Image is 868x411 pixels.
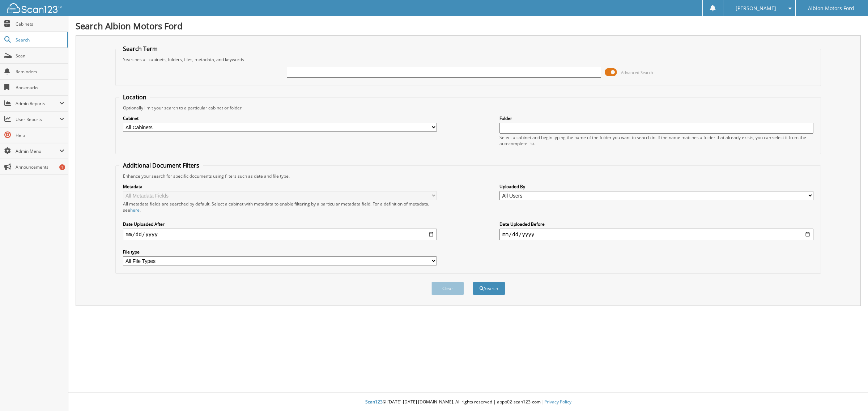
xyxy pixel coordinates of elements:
div: 1 [59,164,65,170]
span: Reminders [16,69,64,75]
span: Albion Motors Ford [808,6,854,10]
span: Advanced Search [621,70,653,75]
span: Admin Menu [16,148,59,154]
span: Cabinets [16,21,64,27]
span: Help [16,132,64,138]
img: scan123-logo-white.svg [7,3,61,13]
span: User Reports [16,116,59,122]
label: Folder [499,115,813,121]
div: All metadata fields are searched by default. Select a cabinet with metadata to enable filtering b... [123,201,437,213]
button: Clear [431,282,464,295]
button: Search [473,282,505,295]
a: Privacy Policy [544,399,571,405]
label: Date Uploaded Before [499,221,813,227]
div: Select a cabinet and begin typing the name of the folder you want to search in. If the name match... [499,134,813,147]
div: Enhance your search for specific documents using filters such as date and file type. [119,173,817,179]
label: Metadata [123,183,437,190]
div: Optionally limit your search to a particular cabinet or folder [119,105,817,111]
legend: Additional Document Filters [119,161,203,169]
span: Scan [16,53,64,59]
label: Date Uploaded After [123,221,437,227]
div: © [DATE]-[DATE] [DOMAIN_NAME]. All rights reserved | appb02-scan123-com | [68,393,868,411]
div: Searches all cabinets, folders, files, metadata, and keywords [119,56,817,62]
span: Search [16,37,63,43]
h1: Search Albion Motors Ford [76,20,861,32]
span: Announcements [16,164,64,170]
input: end [499,229,813,240]
span: Scan123 [365,399,383,405]
a: here [130,207,140,213]
legend: Location [119,93,150,101]
legend: Search Term [119,45,161,53]
span: [PERSON_NAME] [736,6,776,10]
label: Uploaded By [499,183,813,190]
input: start [123,229,437,240]
span: Admin Reports [16,100,59,107]
label: File type [123,249,437,255]
label: Cabinet [123,115,437,121]
span: Bookmarks [16,85,64,91]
